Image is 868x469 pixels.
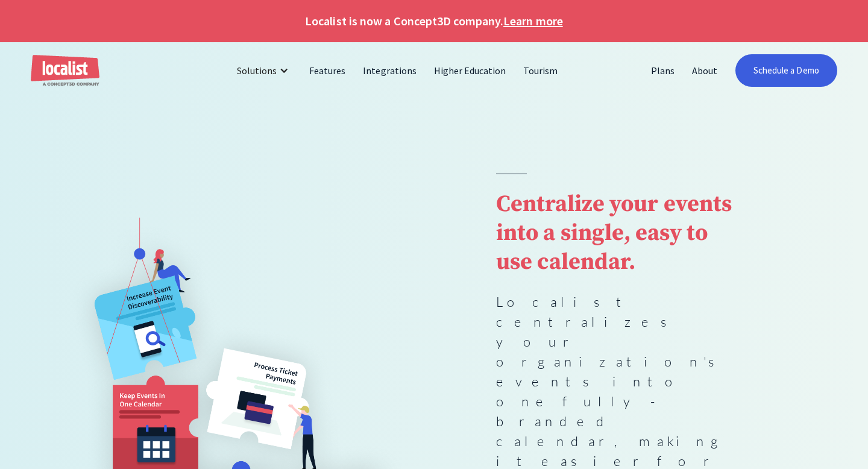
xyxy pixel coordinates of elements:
[643,56,684,85] a: Plans
[496,190,732,277] strong: Centralize your events into a single, easy to use calendar.
[354,56,425,85] a: Integrations
[426,56,515,85] a: Higher Education
[31,55,99,87] a: home
[237,63,277,78] div: Solutions
[684,56,726,85] a: About
[228,56,301,85] div: Solutions
[503,12,562,30] a: Learn more
[735,54,837,87] a: Schedule a Demo
[301,56,354,85] a: Features
[515,56,567,85] a: Tourism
